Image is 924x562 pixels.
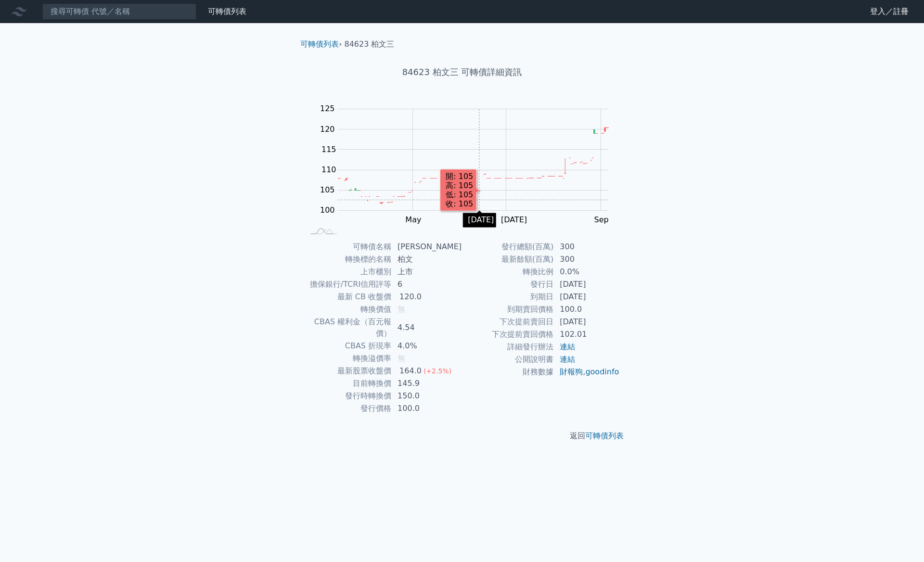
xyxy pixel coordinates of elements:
[392,278,462,291] td: 6
[398,305,405,314] span: 無
[554,328,620,341] td: 102.01
[462,253,554,266] td: 最新餘額(百萬)
[304,241,392,253] td: 可轉債名稱
[321,145,336,154] tspan: 115
[304,402,392,415] td: 發行價格
[320,185,335,194] tspan: 105
[320,205,335,215] tspan: 100
[392,316,462,340] td: 4.54
[304,390,392,402] td: 發行時轉換價
[398,291,423,303] div: 120.0
[320,104,335,113] tspan: 125
[304,377,392,390] td: 目前轉換價
[320,125,335,134] tspan: 120
[462,341,554,353] td: 詳細發行辦法
[501,215,527,224] tspan: [DATE]
[304,340,392,352] td: CBAS 折現率
[462,291,554,303] td: 到期日
[405,215,421,224] tspan: May
[300,39,339,49] a: 可轉債列表
[462,316,554,328] td: 下次提前賣回日
[554,366,620,378] td: ,
[462,266,554,278] td: 轉換比例
[392,340,462,352] td: 4.0%
[554,253,620,266] td: 300
[304,365,392,377] td: 最新股票收盤價
[293,65,631,79] h1: 84623 柏文三 可轉債詳細資訊
[304,278,392,291] td: 擔保銀行/TCRI信用評等
[554,278,620,291] td: [DATE]
[300,38,342,50] li: ›
[392,377,462,390] td: 145.9
[462,353,554,366] td: 公開說明書
[554,291,620,303] td: [DATE]
[293,430,631,442] p: 返回
[462,366,554,378] td: 財務數據
[304,266,392,278] td: 上市櫃別
[392,390,462,402] td: 150.0
[315,104,623,224] g: Chart
[392,266,462,278] td: 上市
[554,266,620,278] td: 0.0%
[304,253,392,266] td: 轉換標的名稱
[462,328,554,341] td: 下次提前賣回價格
[304,291,392,303] td: 最新 CB 收盤價
[554,241,620,253] td: 300
[338,128,608,204] g: Series
[304,303,392,316] td: 轉換價值
[392,253,462,266] td: 柏文
[398,365,423,377] div: 164.0
[554,303,620,316] td: 100.0
[560,342,575,351] a: 連結
[42,3,196,20] input: 搜尋可轉債 代號／名稱
[876,516,924,562] div: 聊天小工具
[345,38,395,50] li: 84623 柏文三
[398,354,405,363] span: 無
[462,278,554,291] td: 發行日
[560,367,583,376] a: 財報狗
[862,4,916,19] a: 登入／註冊
[554,316,620,328] td: [DATE]
[304,316,392,340] td: CBAS 權利金（百元報價）
[585,367,619,376] a: goodinfo
[585,431,624,440] a: 可轉債列表
[304,352,392,365] td: 轉換溢價率
[392,241,462,253] td: [PERSON_NAME]
[462,241,554,253] td: 發行總額(百萬)
[560,355,575,364] a: 連結
[876,516,924,562] iframe: Chat Widget
[321,165,336,174] tspan: 110
[594,215,609,224] tspan: Sep
[392,402,462,415] td: 100.0
[423,367,451,375] span: (+2.5%)
[208,7,246,16] a: 可轉債列表
[462,303,554,316] td: 到期賣回價格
